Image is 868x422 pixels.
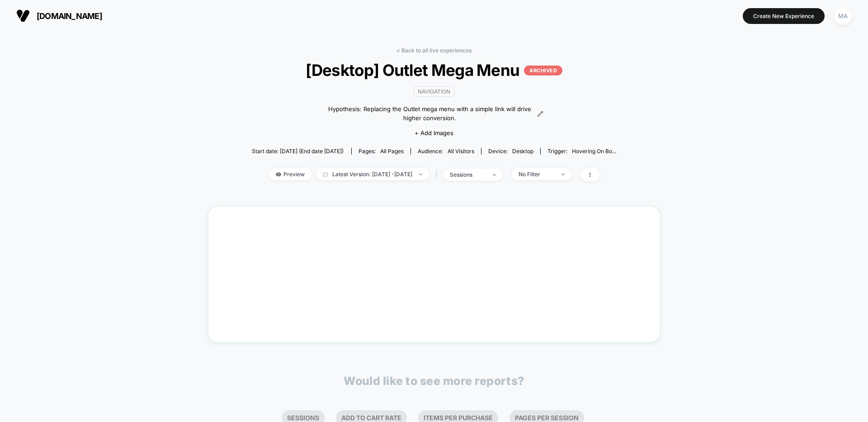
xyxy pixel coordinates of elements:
[419,173,422,175] img: end
[323,172,328,177] img: calendar
[359,148,404,155] div: Pages:
[493,174,496,176] img: end
[269,168,311,180] span: Preview
[572,148,616,155] span: Hovering on bo...
[316,168,429,180] span: Latest Version: [DATE] - [DATE]
[325,105,535,122] span: Hypothesis: Replacing the Outlet mega menu with a simple link will drive higher conversion.
[831,7,854,25] button: MA
[481,148,540,155] span: Device:
[524,66,562,75] p: ARCHIVED
[415,129,453,136] span: + Add Images
[434,168,443,181] span: |
[396,47,472,54] a: < Back to all live experiences
[252,148,344,155] span: Start date: [DATE] (End date [DATE])
[450,171,486,178] div: sessions
[37,11,102,21] span: [DOMAIN_NAME]
[448,148,474,155] span: All Visitors
[512,148,533,155] span: desktop
[834,7,852,25] div: MA
[14,9,105,23] button: [DOMAIN_NAME]
[547,148,616,155] div: Trigger:
[380,148,404,155] span: all pages
[270,61,598,80] span: [Desktop] Outlet Mega Menu
[561,173,565,175] img: end
[418,148,474,155] div: Audience:
[344,374,524,388] p: Would like to see more reports?
[743,8,825,24] button: Create New Experience
[519,171,555,178] div: No Filter
[16,9,30,23] img: Visually logo
[414,86,454,97] span: navigation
